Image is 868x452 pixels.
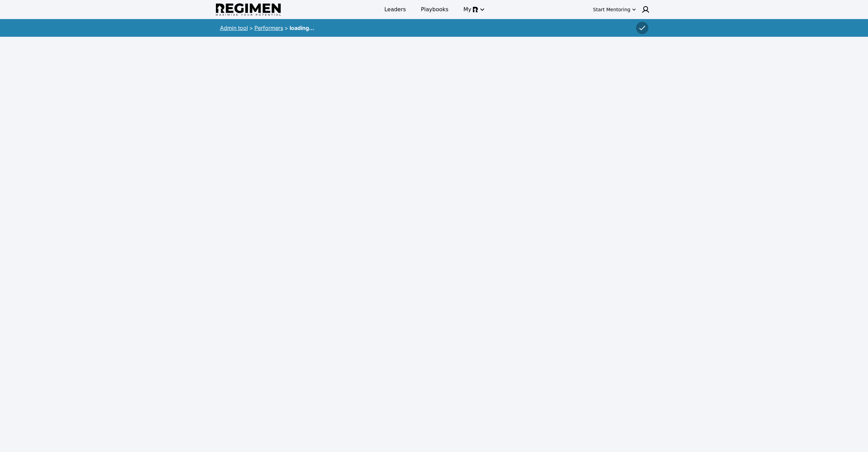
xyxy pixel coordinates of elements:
[459,3,488,16] button: My
[284,24,288,32] div: >
[592,4,637,15] button: Start Mentoring
[636,22,648,34] button: Save
[220,25,248,31] a: Admin tool
[216,3,281,16] img: Regimen logo
[593,6,631,13] div: Start Mentoring
[380,3,410,16] a: Leaders
[384,5,406,14] span: Leaders
[421,5,448,14] span: Playbooks
[254,25,283,31] a: Performers
[464,5,471,14] span: My
[249,24,253,32] div: >
[417,3,453,16] a: Playbooks
[290,24,314,32] div: loading...
[642,5,650,14] img: user icon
